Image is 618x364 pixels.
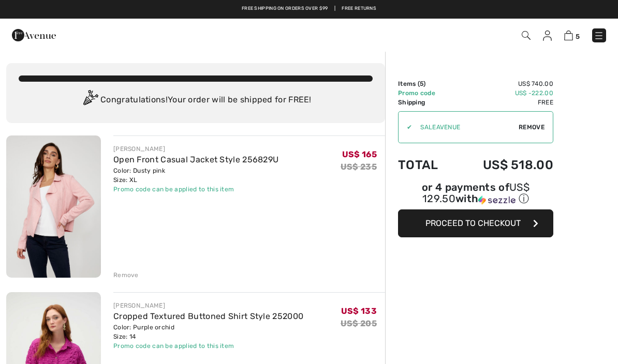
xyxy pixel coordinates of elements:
div: [PERSON_NAME] [113,144,278,154]
a: Cropped Textured Buttoned Shirt Style 252000 [113,311,303,321]
a: 1ère Avenue [12,29,56,39]
img: Congratulation2.svg [80,90,100,111]
td: Items ( ) [398,79,454,88]
div: [PERSON_NAME] [113,301,303,310]
td: Promo code [398,88,454,98]
div: Remove [113,270,139,280]
span: US$ 133 [341,306,377,316]
s: US$ 235 [341,162,377,172]
div: or 4 payments of with [398,183,553,206]
td: US$ 740.00 [454,79,553,88]
img: 1ère Avenue [12,25,56,45]
span: Proceed to Checkout [425,218,521,228]
div: Color: Purple orchid Size: 14 [113,323,303,341]
span: US$ 129.50 [422,181,529,205]
div: ✔ [399,123,412,132]
img: Menu [594,31,604,41]
td: US$ 518.00 [454,147,553,183]
img: Open Front Casual Jacket Style 256829U [6,135,101,278]
img: My Info [543,31,552,41]
span: 5 [420,80,423,87]
div: Promo code can be applied to this item [113,341,303,351]
div: Promo code can be applied to this item [113,185,278,194]
a: 5 [564,29,580,41]
input: Promo code [412,112,519,143]
a: Free shipping on orders over $99 [242,5,328,12]
div: Color: Dusty pink Size: XL [113,166,278,185]
span: 5 [576,33,580,40]
span: Remove [519,123,545,132]
a: Free Returns [342,5,376,12]
td: Total [398,147,454,183]
span: | [334,5,335,12]
td: US$ -222.00 [454,88,553,98]
button: Proceed to Checkout [398,209,553,237]
s: US$ 205 [341,318,377,328]
td: Shipping [398,98,454,107]
img: Sezzle [478,195,516,205]
a: Open Front Casual Jacket Style 256829U [113,155,278,164]
img: Search [522,31,531,40]
div: or 4 payments ofUS$ 129.50withSezzle Click to learn more about Sezzle [398,183,553,209]
td: Free [454,98,553,107]
div: Congratulations! Your order will be shipped for FREE! [19,90,373,111]
img: Shopping Bag [564,31,573,40]
span: US$ 165 [342,149,377,159]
